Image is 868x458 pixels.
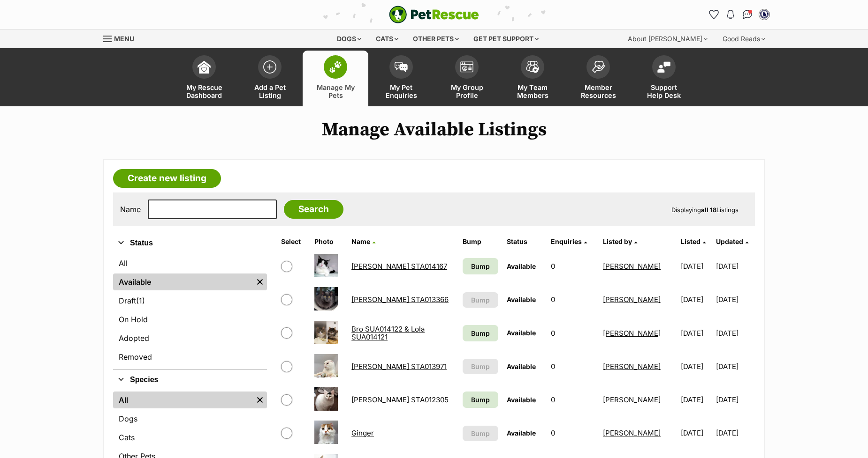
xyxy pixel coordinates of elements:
[716,237,743,245] span: Updated
[463,292,498,308] button: Bump
[716,30,772,48] div: Good Reads
[351,325,425,341] a: Bro SUA014122 & Lola SUA014121
[507,429,536,437] span: Available
[314,83,357,99] span: Manage My Pets
[471,328,490,338] span: Bump
[277,234,309,249] th: Select
[113,292,267,309] a: Draft
[500,51,565,106] a: My Team Members
[757,7,772,22] button: My account
[311,234,347,249] th: Photo
[284,200,343,219] input: Search
[526,61,539,73] img: team-members-icon-5396bd8760b3fe7c0b43da4ab00e1e3bb1a5d9ba89233759b79545d2d3fc5d0d.svg
[406,30,465,48] div: Other pets
[760,10,769,19] img: Alison Thompson profile pic
[551,237,582,245] span: translation missing: en.admin.listings.index.attributes.enquiries
[701,206,716,214] strong: all 18
[677,283,715,316] td: [DATE]
[643,83,685,99] span: Support Help Desk
[471,261,490,271] span: Bump
[706,7,772,22] ul: Account quick links
[727,10,734,19] img: notifications-46538b983faf8c2785f20acdc204bb7945ddae34d4c08c2a6579f10ce5e182be.svg
[351,362,447,371] a: [PERSON_NAME] STA013971
[303,51,368,106] a: Manage My Pets
[368,51,434,106] a: My Pet Enquiries
[547,283,598,316] td: 0
[511,83,554,99] span: My Team Members
[113,255,267,272] a: All
[677,350,715,383] td: [DATE]
[114,35,134,43] span: Menu
[113,237,267,249] button: Status
[103,30,141,46] a: Menu
[507,396,536,404] span: Available
[657,61,670,73] img: help-desk-icon-fdf02630f3aa405de69fd3d07c3f3aa587a6932b1a1747fa1d2bba05be0121f9.svg
[183,83,225,99] span: My Rescue Dashboard
[471,295,490,305] span: Bump
[351,428,374,437] a: Ginger
[113,169,221,188] a: Create new listing
[460,61,473,73] img: group-profile-icon-3fa3cf56718a62981997c0bc7e787c4b2cf8bcc04b72c1350f741eb67cf2f40e.svg
[120,205,141,214] label: Name
[743,10,753,19] img: chat-41dd97257d64d25036548639549fe6c8038ab92f7586957e7f3b1b290dea8141.svg
[471,428,490,438] span: Bump
[603,428,661,437] a: [PERSON_NAME]
[565,51,631,106] a: Member Resources
[113,374,267,386] button: Species
[681,237,700,245] span: Listed
[113,330,267,347] a: Adopted
[592,60,605,73] img: member-resources-icon-8e73f808a243e03378d46382f2149f9095a855e16c252ad45f914b54edf8863c.svg
[395,62,408,72] img: pet-enquiries-icon-7e3ad2cf08bfb03b45e93fb7055b45f3efa6380592205ae92323e6603595dc1f.svg
[446,83,488,99] span: My Group Profile
[603,329,661,338] a: [PERSON_NAME]
[263,60,276,74] img: add-pet-listing-icon-0afa8454b4691262ce3f59096e99ab1cd57d4a30225e0717b998d2c9b9846f56.svg
[603,395,661,404] a: [PERSON_NAME]
[113,348,267,365] a: Removed
[471,395,490,405] span: Bump
[507,295,536,303] span: Available
[249,83,291,99] span: Add a Pet Listing
[603,237,632,245] span: Listed by
[547,317,598,349] td: 0
[716,417,754,449] td: [DATE]
[716,250,754,282] td: [DATE]
[463,258,498,274] a: Bump
[467,30,545,48] div: Get pet support
[577,83,619,99] span: Member Resources
[113,253,267,369] div: Status
[136,295,145,306] span: (1)
[716,317,754,349] td: [DATE]
[253,392,267,408] a: Remove filter
[113,392,253,408] a: All
[351,395,449,404] a: [PERSON_NAME] STA012305
[681,237,706,245] a: Listed
[507,262,536,270] span: Available
[389,6,479,23] a: PetRescue
[351,295,449,304] a: [PERSON_NAME] STA013366
[603,295,661,304] a: [PERSON_NAME]
[723,7,738,22] button: Notifications
[716,283,754,316] td: [DATE]
[603,362,661,371] a: [PERSON_NAME]
[603,237,637,245] a: Listed by
[330,30,368,48] div: Dogs
[389,6,479,23] img: logo-e224e6f780fb5917bec1dbf3a21bbac754714ae5b6737aabdf751b685950b380.svg
[547,384,598,416] td: 0
[503,234,546,249] th: Status
[716,237,748,245] a: Updated
[113,311,267,328] a: On Hold
[631,51,697,106] a: Support Help Desk
[351,262,447,271] a: [PERSON_NAME] STA014167
[621,30,714,48] div: About [PERSON_NAME]
[547,417,598,449] td: 0
[671,206,739,214] span: Displaying Listings
[677,417,715,449] td: [DATE]
[677,317,715,349] td: [DATE]
[351,237,375,245] a: Name
[716,384,754,416] td: [DATE]
[329,61,342,73] img: manage-my-pets-icon-02211641906a0b7f246fdf0571729dbe1e7629f14944591b6c1af311fb30b64b.svg
[198,60,211,74] img: dashboard-icon-eb2f2d2d3e046f16d808141f083e7271f6b2e854fb5c12c21221c1fb7104beca.svg
[740,7,755,22] a: Conversations
[547,250,598,282] td: 0
[237,51,303,106] a: Add a Pet Listing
